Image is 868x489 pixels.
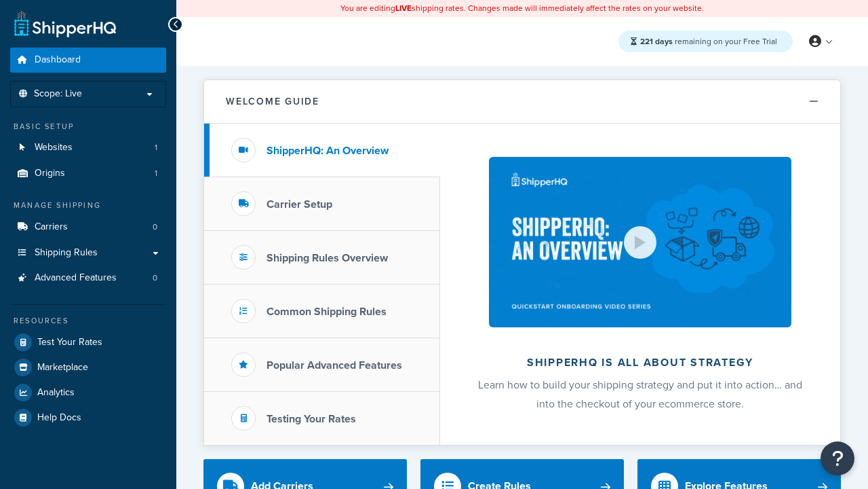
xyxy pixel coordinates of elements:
[267,413,356,425] h3: Testing Your Rates
[10,161,166,186] a: Origins1
[35,247,98,259] span: Shipping Rules
[476,357,804,369] h2: ShipperHQ is all about strategy
[155,168,157,179] span: 1
[489,157,791,327] img: ShipperHQ is all about strategy
[35,54,81,66] span: Dashboard
[10,161,166,186] li: Origins
[37,337,102,348] span: Test Your Rates
[35,272,117,284] span: Advanced Features
[204,80,840,124] button: Welcome Guide
[478,377,802,412] span: Learn how to build your shipping strategy and put it into action… and into the checkout of your e...
[10,355,166,380] a: Marketplace
[34,88,82,100] span: Scope: Live
[10,135,166,160] li: Websites
[10,266,166,291] li: Advanced Features
[10,215,166,240] a: Carriers0
[37,362,88,374] span: Marketplace
[10,330,166,355] a: Test Your Rates
[267,145,389,157] h3: ShipperHQ: An Overview
[35,221,68,233] span: Carriers
[10,200,166,211] div: Manage Shipping
[10,215,166,240] li: Carriers
[10,380,166,405] a: Analytics
[267,306,387,318] h3: Common Shipping Rules
[10,121,166,132] div: Basic Setup
[10,405,166,430] a: Help Docs
[35,168,65,179] span: Origins
[153,221,157,233] span: 0
[153,272,157,284] span: 0
[395,2,412,14] b: LIVE
[10,48,166,73] a: Dashboard
[35,142,73,153] span: Websites
[821,441,854,475] button: Open Resource Center
[37,387,75,399] span: Analytics
[267,359,402,372] h3: Popular Advanced Features
[10,266,166,291] a: Advanced Features0
[37,412,81,424] span: Help Docs
[10,135,166,160] a: Websites1
[155,142,157,153] span: 1
[10,240,166,266] a: Shipping Rules
[267,252,388,264] h3: Shipping Rules Overview
[226,96,319,107] h2: Welcome Guide
[640,35,673,48] strong: 221 days
[640,35,777,48] span: remaining on your Free Trial
[10,315,166,327] div: Resources
[267,198,332,211] h3: Carrier Setup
